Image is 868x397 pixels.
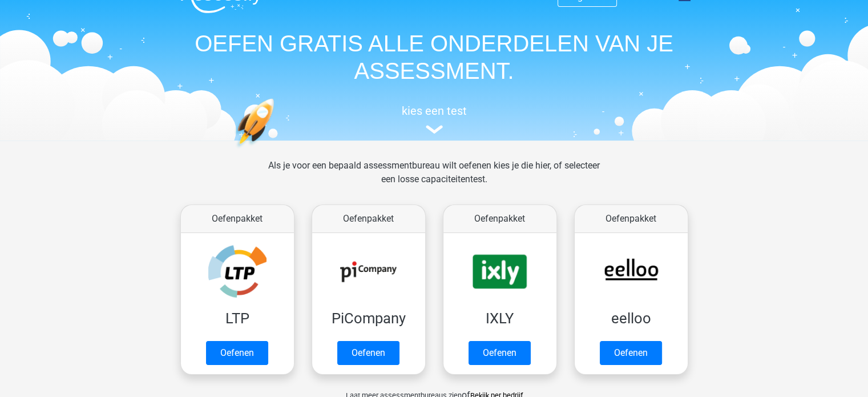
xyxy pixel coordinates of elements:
img: oefenen [235,98,318,202]
a: Oefenen [206,341,268,365]
h5: kies een test [172,104,697,118]
a: Oefenen [469,341,531,365]
a: Oefenen [337,341,399,365]
a: Oefenen [600,341,662,365]
div: Als je voor een bepaald assessmentbureau wilt oefenen kies je die hier, of selecteer een losse ca... [259,159,609,200]
a: kies een test [172,104,697,134]
h1: OEFEN GRATIS ALLE ONDERDELEN VAN JE ASSESSMENT. [172,30,697,85]
img: assessment [426,125,443,134]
